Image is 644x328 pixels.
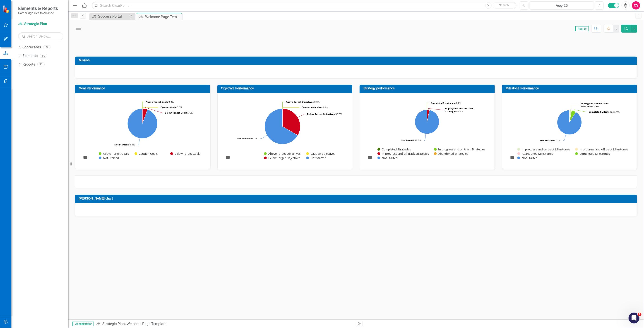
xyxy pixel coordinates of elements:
[401,139,421,142] text: 96.7%
[82,154,89,161] button: View chart menu, Chart
[306,152,335,156] button: Show Caution objectives
[221,87,350,90] h3: Objective Performance
[517,147,570,151] button: Show In progress and on track Milestones
[161,106,177,109] tspan: Caution Goals:
[103,152,129,156] text: Above Target Goals
[434,152,468,156] button: Show Abandoned Strategies
[570,110,572,122] path: Abandoned Milestones, 0.
[382,152,429,156] text: In progress and off track Strategies
[540,139,554,142] tspan: Not Started:
[91,14,128,19] a: Success Portal
[632,1,640,10] button: CS
[382,156,398,160] text: Not Started
[127,109,157,138] path: Not Started, 17.
[282,109,300,135] path: Below Target Objectives, 4.
[92,2,517,10] input: Search ClearPoint...
[79,87,208,90] h3: Goal Performance
[377,147,411,151] button: Show Completed Strategies
[415,110,439,134] path: Not Started, 29.
[18,32,63,40] input: Search Below...
[222,97,348,165] div: Chart. Highcharts interactive chart.
[18,21,63,27] a: Strategic Plan
[377,156,397,160] button: Show Not Started
[80,97,205,165] div: Chart. Highcharts interactive chart.
[531,3,592,8] div: Aug-25
[165,111,187,114] tspan: Below Target Goals:
[506,87,635,90] h3: Milestone Performance
[142,109,147,124] path: Below Target Goals, 1.
[222,97,348,165] svg: Interactive chart
[557,110,582,135] path: Not Started, 62.
[581,102,609,108] text: 2.9%
[522,147,570,151] text: In progress and on track Milestones
[517,152,553,156] button: Show Abandoned Milestones
[18,6,58,11] span: Elements & Reports
[507,97,632,165] svg: Interactive chart
[638,313,642,316] span: 1
[72,322,94,326] span: Administrator
[579,152,610,156] text: Completed Milestones
[530,1,594,10] button: Aug-25
[146,100,174,103] text: 0.0%
[79,59,635,62] h3: Mission
[139,152,158,156] text: Caution Goals
[438,147,485,151] text: In progress and on track Strategies
[522,152,553,156] text: Abandoned Milestones
[575,147,628,151] button: Show In progress and off track Milestones
[507,97,632,165] div: Chart. Highcharts interactive chart.
[264,152,301,156] button: Show Above Target Objectives
[445,107,474,113] text: 3.3%
[575,152,610,156] button: Show Completed Milestones
[175,152,200,156] text: Below Target Goals
[430,101,456,105] tspan: Completed Strategies :
[268,156,300,160] text: Below Target Objectives
[165,111,193,114] text: 5.6%
[499,3,509,7] span: Search
[517,156,537,160] button: Show Not Started
[146,100,168,103] tspan: Above Target Goals:
[579,147,628,151] text: In progress and off track Milestones
[80,97,205,165] svg: Interactive chart
[382,147,411,151] text: Completed Strategies
[401,139,415,142] tspan: Not Started:
[363,87,493,90] h3: Strategy performance
[589,110,620,113] text: 5.9%
[589,110,614,113] tspan: Completed Milestones:
[22,62,35,67] a: Reports
[522,156,538,160] text: Not Started
[225,154,231,161] button: View chart menu, Chart
[286,100,320,103] text: 0.0%
[302,106,323,109] tspan: Caution objectives:
[438,152,468,156] text: Abandoned Strategies
[170,152,201,156] button: Show Below Target Goals
[540,139,560,142] text: 91.2%
[22,53,38,59] a: Elements
[265,109,298,144] path: Not Started, 8.
[43,45,50,49] div: 9
[310,152,335,156] text: Caution objectives
[237,137,251,140] tspan: Not Started:
[114,143,128,146] tspan: Not Started:
[570,110,576,122] path: Completed Milestones, 4.
[430,101,461,105] text: 0.0%
[307,112,342,116] text: 33.3%
[237,137,257,140] text: 66.7%
[364,97,490,165] svg: Interactive chart
[377,152,429,156] button: Show In progress and off track Strategies
[2,5,10,13] img: ClearPoint Strategy
[427,110,430,122] path: Abandoned Strategies , 0.
[75,25,82,32] img: Not Defined
[434,147,485,151] button: Show In progress and on track Strategies
[575,26,589,31] span: Aug-25
[79,197,635,200] h3: [PERSON_NAME] chart
[629,313,639,323] iframe: Intercom live chat
[307,112,335,116] tspan: Below Target Objectives:
[161,106,182,109] text: 0.0%
[364,97,490,165] div: Chart. Highcharts interactive chart.
[445,107,474,113] tspan: In progress and off track Strategies :
[114,143,135,146] text: 94.4%
[102,322,125,326] a: Strategic Plan
[493,2,515,9] button: Search
[18,11,58,15] small: Cambridge Health Alliance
